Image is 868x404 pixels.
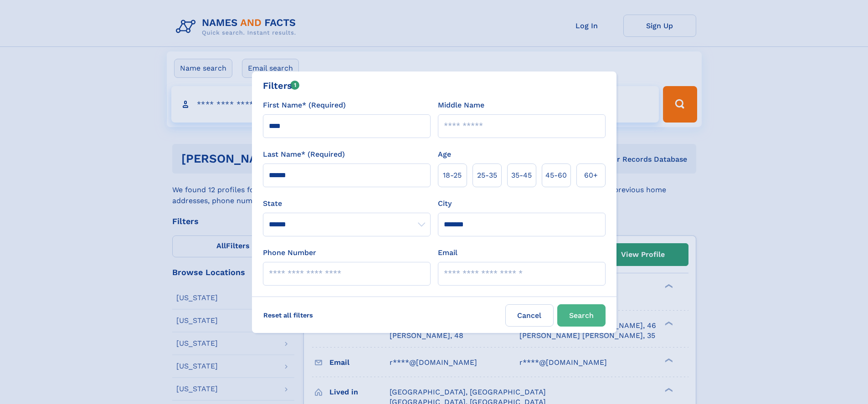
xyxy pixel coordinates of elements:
span: 35‑45 [511,170,532,181]
div: Filters [263,79,300,92]
label: State [263,198,431,209]
label: Cancel [505,304,554,327]
span: 60+ [584,170,598,181]
button: Search [557,304,606,327]
span: 25‑35 [477,170,497,181]
span: 45‑60 [545,170,567,181]
label: Last Name* (Required) [263,149,345,160]
label: City [438,198,452,209]
label: Email [438,247,457,258]
label: Age [438,149,451,160]
label: Middle Name [438,100,484,111]
label: Phone Number [263,247,316,258]
span: 18‑25 [443,170,462,181]
label: First Name* (Required) [263,100,346,111]
label: Reset all filters [257,304,319,326]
